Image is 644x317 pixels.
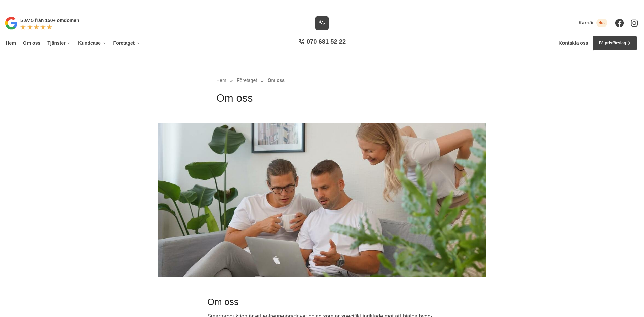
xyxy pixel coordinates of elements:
[237,77,257,83] span: Företaget
[579,20,594,26] span: Karriär
[216,77,226,83] a: Hem
[20,17,79,24] p: 5 av 5 från 150+ omdömen
[216,91,428,110] h1: Om oss
[342,3,397,7] a: Läs pressmeddelandet här!
[112,36,141,51] a: Företaget
[5,36,17,51] a: Hem
[596,19,607,27] span: 4st
[593,36,637,51] a: Få prisförslag
[296,37,348,49] a: 070 681 52 22
[268,77,285,83] a: Om oss
[559,40,588,46] a: Kontakta oss
[2,2,642,8] p: Vi vann Årets Unga Företagare i Dalarna 2024 –
[46,36,72,51] a: Tjänster
[216,76,428,84] nav: Breadcrumb
[307,37,346,46] span: 070 681 52 22
[579,19,607,27] a: Karriär 4st
[207,296,437,312] h2: Om oss
[77,36,107,51] a: Kundcase
[158,123,486,277] img: Smartproduktion,
[237,77,258,83] a: Företaget
[599,40,626,46] span: Få prisförslag
[230,76,233,84] span: »
[22,36,41,51] a: Om oss
[261,76,264,84] span: »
